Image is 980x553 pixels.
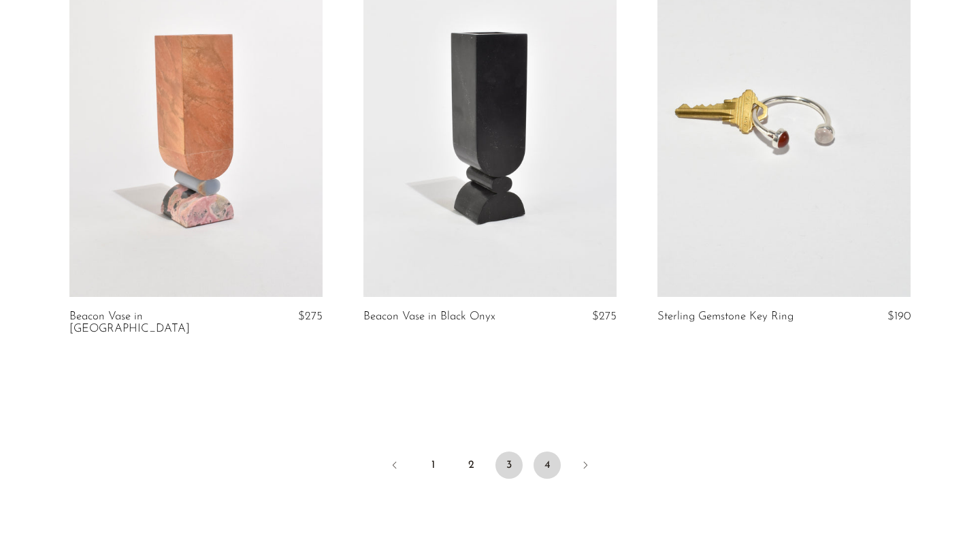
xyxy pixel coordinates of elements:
a: 1 [419,452,446,479]
a: Next [572,452,599,481]
span: $190 [887,311,911,322]
a: Previous [381,452,408,481]
a: Sterling Gemstone Key Ring [657,311,794,323]
span: 3 [495,452,523,479]
a: 2 [457,452,485,479]
a: Beacon Vase in [GEOGRAPHIC_DATA] [69,311,238,336]
a: 4 [534,452,561,479]
span: $275 [592,311,617,322]
span: $275 [298,311,323,322]
a: Beacon Vase in Black Onyx [363,311,495,323]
